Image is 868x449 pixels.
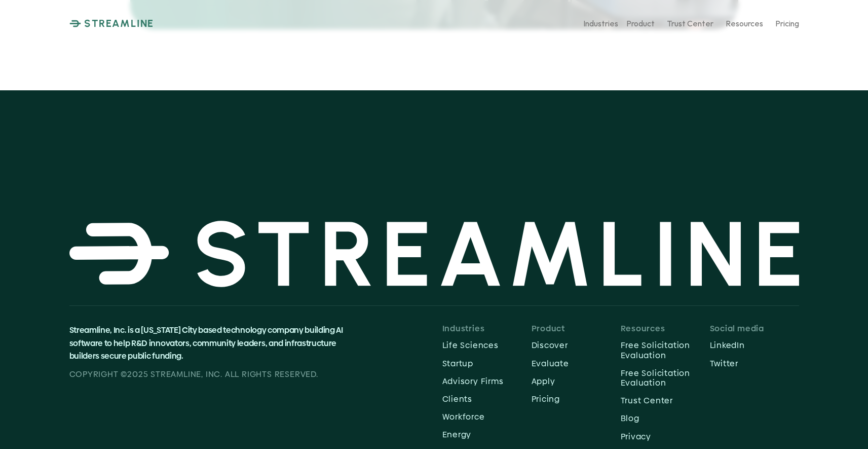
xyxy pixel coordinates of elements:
[710,340,799,350] p: LinkedIn
[532,324,621,333] p: Product
[710,356,799,371] a: Twitter
[442,324,532,333] p: Industries
[442,340,532,350] p: Life Sciences
[726,15,763,32] a: Resources
[442,391,532,407] a: Clients
[667,18,713,28] p: Trust Center
[726,18,763,28] p: Resources
[775,18,799,28] p: Pricing
[69,324,345,362] span: Streamline, Inc. is a [US_STATE] City based technology company building AI software to help R&D i...
[442,412,532,422] p: Workforce
[621,337,710,363] a: Free Solicitation Evaluation
[442,373,504,389] a: Advisory Firms
[626,18,655,28] p: Product
[532,391,621,407] a: Pricing
[532,376,621,386] p: Apply
[532,337,621,353] a: Discover
[583,18,618,28] p: Industries
[442,430,532,439] p: Energy
[442,359,532,368] p: Startup
[621,365,710,391] a: Free Solicitation Evaluation
[532,340,621,350] p: Discover
[621,324,710,333] p: Resources
[532,356,621,371] a: Evaluate
[69,17,154,29] a: STREAMLINE
[532,359,621,368] p: Evaluate
[532,394,621,404] p: Pricing
[442,376,504,386] p: Advisory Firms
[442,409,532,425] a: Workforce
[775,15,799,32] a: Pricing
[442,337,532,353] a: Life Sciences
[621,340,710,360] p: Free Solicitation Evaluation
[710,324,799,333] p: Social media
[621,368,710,388] p: Free Solicitation Evaluation
[621,429,710,444] a: Privacy
[442,394,532,404] p: Clients
[69,368,355,381] p: Copyright ©2025 Streamline, Inc. all rights reserved.
[442,356,532,371] a: Startup
[621,393,710,408] a: Trust Center
[532,373,621,389] a: Apply
[84,17,154,29] p: STREAMLINE
[710,337,799,353] a: LinkedIn
[621,396,710,405] p: Trust Center
[621,413,710,423] p: Blog
[621,410,710,426] a: Blog
[442,427,532,442] a: Energy
[621,432,710,441] p: Privacy
[667,15,713,32] a: Trust Center
[710,359,799,368] p: Twitter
